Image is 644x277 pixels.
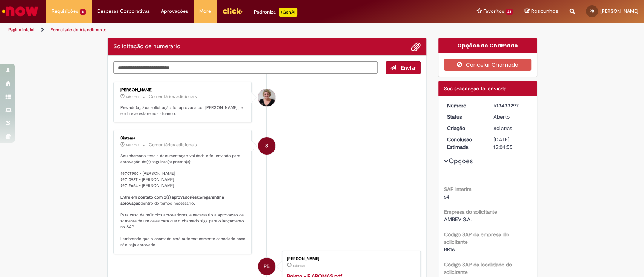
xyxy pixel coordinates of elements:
[120,88,246,92] div: [PERSON_NAME]
[493,125,512,132] time: 20/08/2025 16:04:51
[199,8,211,15] span: More
[80,9,86,15] span: 8
[493,125,512,132] span: 8d atrás
[441,102,488,109] dt: Número
[444,216,472,223] span: AMBEV S.A.
[120,136,246,141] div: Sistema
[441,113,488,121] dt: Status
[126,143,139,147] time: 27/08/2025 18:08:47
[120,153,246,248] p: Seu chamado teve a documentação validada e foi enviado para aprovação da(s) seguinte(s) pessoa(s)...
[120,105,246,116] p: Prezado(a), Sua solicitação foi aprovada por [PERSON_NAME] , e em breve estaremos atuando.
[222,5,243,17] img: click_logo_yellow_360x200.png
[254,8,297,17] div: Padroniza
[444,208,497,215] b: Empresa do solicitante
[279,8,297,17] p: +GenAi
[411,42,421,52] button: Adicionar anexos
[264,257,270,275] span: PB
[149,93,197,100] small: Comentários adicionais
[444,59,531,71] button: Cancelar Chamado
[493,124,529,132] div: 20/08/2025 16:04:51
[444,186,472,193] b: SAP Interim
[161,8,188,15] span: Aprovações
[444,85,506,92] span: Sua solicitação foi enviada
[441,124,488,132] dt: Criação
[149,142,197,148] small: Comentários adicionais
[120,194,225,206] b: garantir a aprovação
[444,246,455,253] span: BR16
[531,8,558,15] span: Rascunhos
[258,258,275,275] div: Patricia Cristina Pinto Benedito
[51,27,106,33] a: Formulário de Atendimento
[600,8,638,14] span: [PERSON_NAME]
[6,23,424,37] ul: Trilhas de página
[126,95,139,99] time: 27/08/2025 18:12:46
[258,137,275,155] div: System
[401,64,416,71] span: Enviar
[8,27,34,33] a: Página inicial
[438,38,537,53] div: Opções do Chamado
[287,257,413,261] div: [PERSON_NAME]
[525,8,558,15] a: Rascunhos
[483,8,504,15] span: Favoritos
[265,137,268,155] span: S
[120,194,198,200] b: Entre em contato com o(s) aprovador(es)
[444,231,509,245] b: Código SAP da empresa do solicitante
[126,143,139,147] span: 14h atrás
[590,9,594,14] span: PB
[1,4,40,19] img: ServiceNow
[293,263,305,268] time: 20/08/2025 15:56:32
[97,8,150,15] span: Despesas Corporativas
[444,261,512,275] b: Código SAP da localidade do solicitante
[52,8,78,15] span: Requisições
[493,113,529,121] div: Aberto
[113,61,378,74] textarea: Digite sua mensagem aqui...
[126,95,139,99] span: 14h atrás
[444,193,449,200] span: s4
[441,136,488,151] dt: Conclusão Estimada
[505,9,513,15] span: 23
[386,61,421,74] button: Enviar
[293,263,305,268] span: 8d atrás
[113,43,180,50] h2: Solicitação de numerário Histórico de tíquete
[258,89,275,106] div: Ana Beatriz Ramos Denkena
[493,136,529,151] div: [DATE] 15:04:55
[493,102,529,109] div: R13433297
